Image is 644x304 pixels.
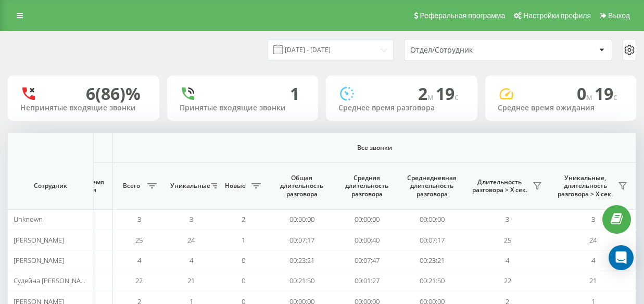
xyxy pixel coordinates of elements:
span: [PERSON_NAME] [14,235,64,245]
span: Всего [118,182,144,190]
div: Непринятые входящие звонки [20,104,147,112]
td: 00:07:47 [334,250,399,271]
span: Сотрудник [17,182,84,190]
span: Новые [222,182,248,190]
span: 22 [504,276,511,285]
div: Среднее время разговора [338,104,465,112]
span: Длительность разговора > Х сек. [470,178,529,194]
span: 3 [137,214,141,224]
span: 3 [506,214,509,224]
div: Open Intercom Messenger [609,245,634,270]
td: 00:07:17 [399,230,464,250]
td: 00:23:21 [399,250,464,271]
td: 00:01:27 [334,271,399,291]
span: Выход [608,11,630,20]
span: 0 [577,82,595,105]
span: 2 [242,214,245,224]
div: Принятые входящие звонки [180,104,306,112]
span: Unknown [14,214,43,224]
div: Среднее время ожидания [498,104,624,112]
span: Среднедневная длительность разговора [407,174,457,198]
td: 00:23:21 [269,250,334,271]
span: 24 [589,235,597,245]
span: 19 [595,82,617,105]
div: Отдел/Сотрудник [410,46,535,55]
td: 00:00:00 [334,209,399,230]
td: 00:00:00 [399,209,464,230]
span: 1 [242,235,245,245]
span: Судейна [PERSON_NAME] [14,276,92,285]
td: 00:00:40 [334,230,399,250]
span: 24 [187,235,195,245]
span: Средняя длительность разговора [342,174,392,198]
span: 21 [589,276,597,285]
span: Все звонки [144,144,605,152]
span: 25 [135,235,143,245]
span: м [586,91,595,103]
span: 21 [187,276,195,285]
span: c [613,91,617,103]
div: 6 (86)% [86,84,141,104]
span: м [427,91,436,103]
span: [PERSON_NAME] [14,256,64,265]
span: 3 [190,214,193,224]
span: Уникальные, длительность разговора > Х сек. [555,174,615,198]
span: Общая длительность разговора [277,174,326,198]
span: 25 [504,235,511,245]
span: 2 [418,82,436,105]
span: 0 [242,276,245,285]
td: 00:00:00 [269,209,334,230]
span: 22 [135,276,143,285]
div: 1 [290,84,299,104]
span: Настройки профиля [523,11,591,20]
span: 19 [436,82,459,105]
td: 00:21:50 [269,271,334,291]
span: Реферальная программа [420,11,505,20]
span: 4 [506,256,509,265]
span: 0 [242,256,245,265]
span: 3 [591,214,595,224]
td: 00:07:17 [269,230,334,250]
span: 4 [591,256,595,265]
span: 4 [137,256,141,265]
td: 00:21:50 [399,271,464,291]
span: Уникальные [170,182,208,190]
span: 4 [190,256,193,265]
span: c [454,91,459,103]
